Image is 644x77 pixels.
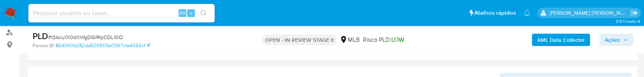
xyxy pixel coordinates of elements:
span: # I3Acu1X0dXWgDGiRIpCDL10O [48,33,123,41]
a: Sair [630,9,638,17]
b: PLD [33,30,48,42]
input: Pesquise usuários ou casos... [28,8,215,18]
a: 864060b282dd503903a0067c1e4065cf [56,42,150,49]
span: Risco PLD: [363,36,404,44]
button: AML Data Collector [532,34,590,46]
span: s [190,9,192,17]
div: MLB [340,36,359,44]
b: Person ID [33,42,54,49]
span: Alt [179,9,186,17]
b: AML Data Collector [537,34,585,46]
span: Atalhos rápidos [474,9,516,17]
button: Ações [599,34,633,46]
p: OPEN - IN REVIEW STAGE II [262,34,337,45]
span: LOW [391,35,404,44]
p: alessandra.barbosa@mercadopago.com [549,9,628,17]
a: Notificações [524,10,530,16]
span: 3.157.1-hotfix-5 [615,18,640,24]
button: search-icon [196,8,212,19]
span: Ações [605,34,620,46]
